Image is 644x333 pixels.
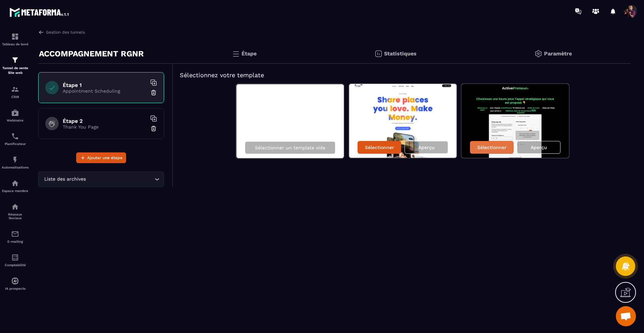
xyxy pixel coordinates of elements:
[63,82,147,88] h6: Étape 1
[2,42,29,46] p: Tableau de bord
[2,198,29,225] a: social-networksocial-networkRéseaux Sociaux
[2,240,29,243] p: E-mailing
[76,152,126,163] button: Ajouter une étape
[63,124,147,130] p: Thank You Page
[2,189,29,193] p: Espace membre
[38,29,85,35] a: Gestion des tunnels
[418,145,435,150] p: Aperçu
[462,84,569,158] img: image
[39,47,144,60] p: ACCOMPAGNEMENT RGNR
[544,50,572,57] p: Paramètre
[87,176,153,183] input: Search for option
[38,29,44,35] img: arrow
[2,174,29,198] a: automationsautomationsEspace membre
[2,225,29,248] a: emailemailE-mailing
[43,176,87,183] span: Liste des archives
[616,306,636,326] div: Ouvrir le chat
[2,80,29,104] a: formationformationCRM
[87,154,122,161] span: Ajouter une étape
[11,85,19,93] img: formation
[63,118,147,124] h6: Étape 2
[2,165,29,169] p: Automatisations
[2,151,29,174] a: automationsautomationsAutomatisations
[477,145,506,150] p: Sélectionner
[2,66,29,75] p: Tunnel de vente Site web
[2,104,29,127] a: automationsautomationsWebinaire
[384,50,417,57] p: Statistiques
[349,84,457,158] img: image
[2,127,29,151] a: schedulerschedulerPlanificateur
[374,50,382,58] img: stats.20deebd0.svg
[2,51,29,80] a: formationformationTunnel de vente Site web
[11,179,19,187] img: automations
[2,118,29,122] p: Webinaire
[11,253,19,261] img: accountant
[11,230,19,238] img: email
[2,142,29,146] p: Planificateur
[255,145,325,150] p: Sélectionner un template vide
[2,248,29,272] a: accountantaccountantComptabilité
[11,132,19,140] img: scheduler
[150,89,157,96] img: trash
[11,277,19,285] img: automations
[11,56,19,64] img: formation
[241,50,257,57] p: Étape
[2,212,29,220] p: Réseaux Sociaux
[11,156,19,164] img: automations
[2,95,29,99] p: CRM
[150,125,157,132] img: trash
[11,33,19,41] img: formation
[180,70,624,80] h5: Sélectionnez votre template
[2,287,29,290] p: IA prospects
[11,203,19,211] img: social-network
[232,50,240,58] img: bars.0d591741.svg
[534,50,542,58] img: setting-gr.5f69749f.svg
[63,88,147,94] p: Appointment Scheduling
[2,263,29,267] p: Comptabilité
[2,28,29,51] a: formationformationTableau de bord
[365,145,394,150] p: Sélectionner
[9,6,70,18] img: logo
[38,172,164,187] div: Search for option
[11,109,19,117] img: automations
[531,145,547,150] p: Aperçu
